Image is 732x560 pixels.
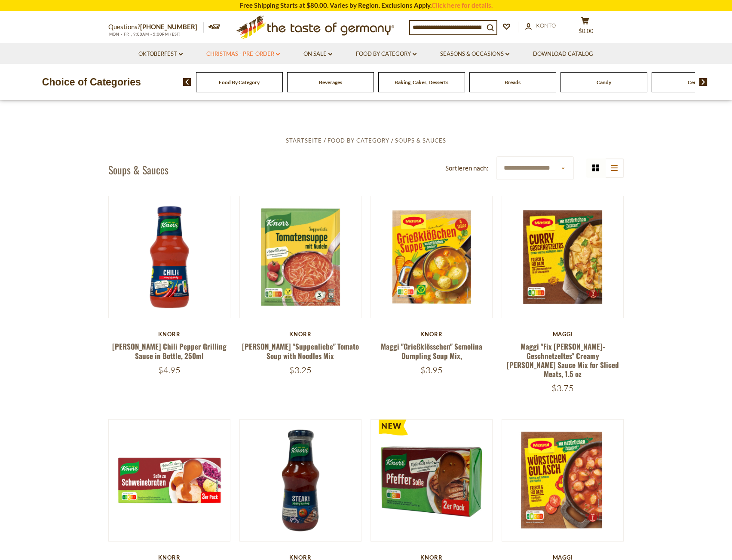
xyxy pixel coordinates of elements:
p: Questions? [108,21,204,33]
img: previous arrow [183,78,191,86]
a: Startseite [286,137,322,144]
a: Christmas - PRE-ORDER [206,49,280,59]
a: Food By Category [356,49,417,59]
a: Beverages [319,79,342,85]
div: Maggi [502,331,624,338]
img: Maggi "Fix Curry-Geschnetzeltes" Creamy Curry Sauce Mix for Sliced Meats, 1.5 oz [502,196,624,318]
a: [PERSON_NAME] "Suppenliebe" Tomato Soup with Noodles Mix [242,341,359,361]
a: Seasons & Occasions [440,49,509,59]
a: Click here for details. [432,1,493,9]
img: Knorr Chili Pepper Grilling Sauce in Bottle, 250ml [109,196,230,318]
a: Candy [597,79,611,85]
a: Breads [505,79,521,85]
img: Knorr "Suppenliebe" Tomato Soup with Noodles Mix [240,196,361,318]
label: Sortieren nach: [445,163,488,173]
img: Knorr Steak Sauce in Bottle, 250ml [240,420,361,541]
img: next arrow [699,78,707,86]
span: Konto [536,22,556,29]
a: Maggi "Fix [PERSON_NAME]-Geschnetzeltes" Creamy [PERSON_NAME] Sauce Mix for Sliced Meats, 1.5 oz [507,341,619,379]
img: Maggi "Grießklösschen" Semolina Dumpling Soup Mix, [371,196,493,318]
div: Knorr [371,331,493,338]
a: Maggi "Grießklösschen" Semolina Dumpling Soup Mix, [381,341,482,361]
a: Baking, Cakes, Desserts [395,79,448,85]
a: Food By Category [328,137,389,144]
a: Oktoberfest [138,49,183,59]
a: Download Catalog [533,49,593,59]
span: $3.95 [420,365,443,375]
span: MON - FRI, 9:00AM - 5:00PM (EST) [108,32,181,37]
a: On Sale [303,49,332,59]
span: $3.25 [289,365,312,375]
span: $0.00 [579,27,594,34]
h1: Soups & Sauces [108,163,168,176]
a: Konto [525,21,556,30]
a: [PERSON_NAME] Chili Pepper Grilling Sauce in Bottle, 250ml [112,341,227,361]
a: Soups & Sauces [395,137,446,144]
span: $4.95 [158,365,181,375]
img: Knorr "Schweinebraten" Roast Mix Sauce Cubes, 3 pack [109,420,230,541]
span: $3.75 [551,383,574,393]
img: Maggi Sausage Goulasch Sauce Mix, 30 g [502,420,624,541]
div: Knorr [108,331,231,338]
a: Cereal [688,79,702,85]
a: [PHONE_NUMBER] [140,23,197,30]
button: $0.00 [573,17,598,38]
img: Knorr Pfeffer (Pepper) Sauce Cubes (2 per pack), 500ml [371,420,493,541]
a: Food By Category [219,79,260,85]
div: Knorr [239,331,362,338]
